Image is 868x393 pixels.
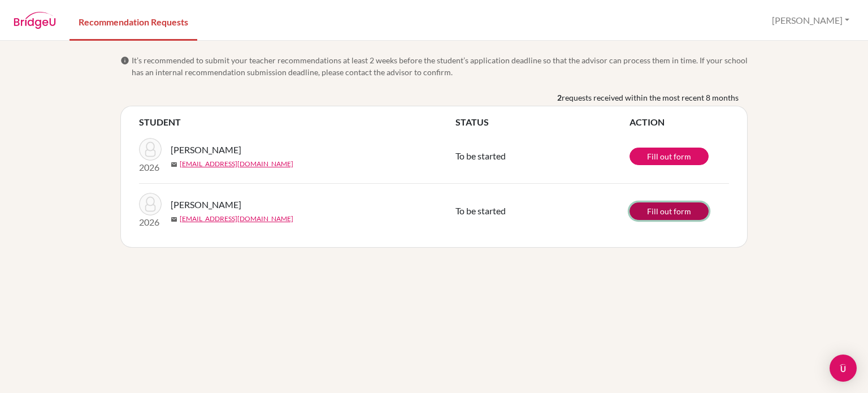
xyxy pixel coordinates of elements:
span: requests received within the most recent 8 months [562,92,739,103]
span: It’s recommended to submit your teacher recommendations at least 2 weeks before the student’s app... [132,54,748,78]
span: To be started [455,150,506,161]
img: Jiang, Yiran [139,193,162,215]
span: info [120,56,129,65]
a: [EMAIL_ADDRESS][DOMAIN_NAME] [180,159,293,169]
span: [PERSON_NAME] [171,198,241,211]
th: STATUS [455,115,630,129]
a: Recommendation Requests [70,2,197,41]
div: Open Intercom Messenger [830,355,857,382]
th: STUDENT [139,115,455,129]
p: 2026 [139,215,162,229]
button: [PERSON_NAME] [767,10,854,31]
span: mail [171,161,177,168]
p: 2026 [139,161,162,174]
span: mail [171,216,177,223]
span: To be started [455,205,506,216]
th: ACTION [630,115,729,129]
a: [EMAIL_ADDRESS][DOMAIN_NAME] [180,214,293,224]
a: Fill out form [630,202,709,220]
b: 2 [557,92,562,103]
img: Jiang, Yueran [139,138,162,161]
img: BridgeU logo [14,12,56,29]
span: [PERSON_NAME] [171,143,241,157]
a: Fill out form [630,148,709,165]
